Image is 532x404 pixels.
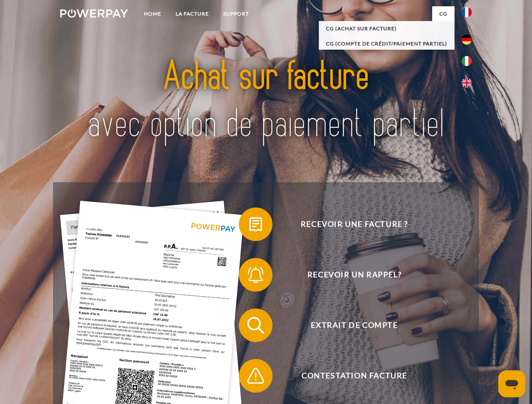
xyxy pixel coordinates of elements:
[245,264,266,285] img: qb_bell.svg
[245,315,266,336] img: qb_search.svg
[239,359,458,393] button: Contestation Facture
[251,207,457,241] span: Recevoir une facture ?
[251,308,457,342] span: Extrait de compte
[239,207,458,241] button: Recevoir une facture ?
[462,78,472,88] img: en
[319,21,454,36] a: CG (achat sur facture)
[239,258,458,292] button: Recevoir un rappel?
[462,35,472,45] img: de
[245,214,266,235] img: qb_bill.svg
[239,308,458,342] button: Extrait de compte
[498,370,525,397] iframe: Bouton de lancement de la fenêtre de messagerie
[216,6,256,21] a: Support
[462,56,472,66] img: it
[245,365,266,386] img: qb_warning.svg
[251,359,457,393] span: Contestation Facture
[60,9,128,18] img: logo-powerpay-white.svg
[462,7,472,17] img: fr
[80,40,452,161] img: title-powerpay_fr.svg
[432,6,454,21] a: CG
[319,36,454,51] a: CG (Compte de crédit/paiement partiel)
[251,258,457,292] span: Recevoir un rappel?
[137,6,168,21] a: Home
[168,6,216,21] a: LA FACTURE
